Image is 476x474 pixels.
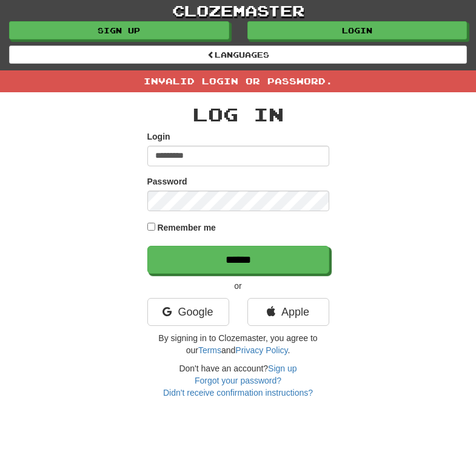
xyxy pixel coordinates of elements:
p: By signing in to Clozemaster, you agree to our and . [147,332,329,356]
a: Sign up [268,364,297,373]
label: Remember me [157,222,216,234]
a: Login [247,21,468,39]
a: Forgot your password? [195,376,281,385]
a: Apple [247,298,329,326]
a: Didn't receive confirmation instructions? [163,388,313,398]
div: Don't have an account? [147,362,329,399]
label: Password [147,175,187,188]
a: Google [147,298,229,326]
a: Sign up [9,21,229,39]
a: Terms [198,345,221,355]
p: or [147,280,329,292]
label: Login [147,130,170,143]
a: Privacy Policy [235,345,287,355]
h2: Log In [147,104,329,124]
a: Languages [9,46,467,64]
